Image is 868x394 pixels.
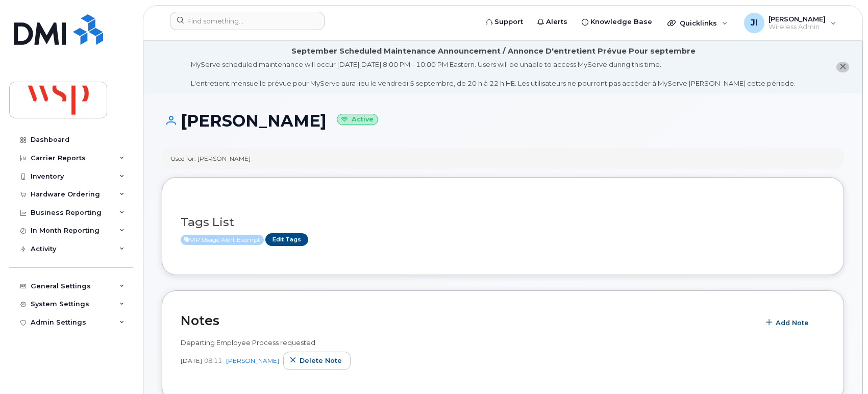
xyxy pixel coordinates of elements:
[283,352,351,370] button: Delete note
[300,356,342,365] span: Delete note
[181,338,315,347] span: Departing Employee Process requested
[204,356,222,365] span: 08:11
[162,112,844,130] h1: [PERSON_NAME]
[181,313,754,328] h2: Notes
[265,233,308,246] a: Edit Tags
[337,114,378,126] small: Active
[291,46,696,57] div: September Scheduled Maintenance Announcement / Annonce D'entretient Prévue Pour septembre
[181,235,264,245] span: Active
[759,313,817,332] button: Add Note
[776,318,809,328] span: Add Note
[191,60,796,88] div: MyServe scheduled maintenance will occur [DATE][DATE] 8:00 PM - 10:00 PM Eastern. Users will be u...
[836,62,849,72] button: close notification
[226,357,279,364] a: [PERSON_NAME]
[181,356,202,365] span: [DATE]
[171,154,251,163] div: Used for: [PERSON_NAME]
[181,216,825,229] h3: Tags List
